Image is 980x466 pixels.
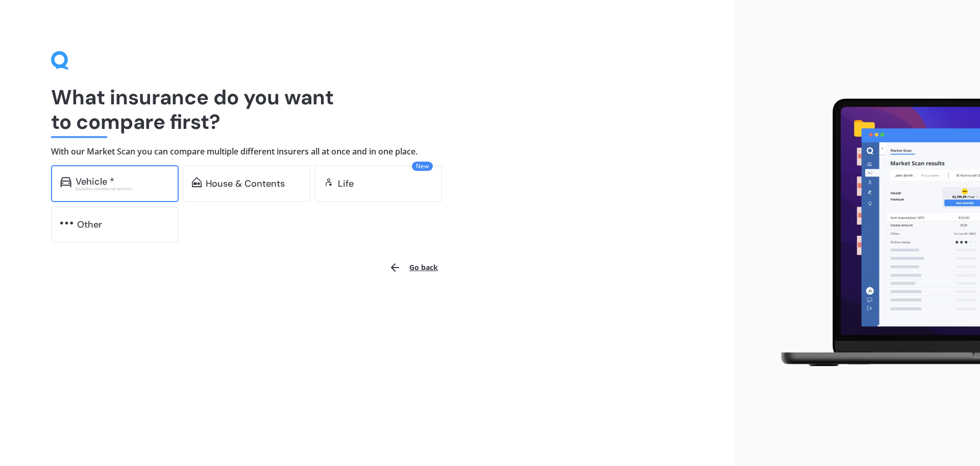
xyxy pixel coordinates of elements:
[412,162,433,171] span: New
[60,218,73,228] img: other.81dba5aafe580aa69f38.svg
[76,187,169,191] div: Excludes commercial vehicles
[766,93,980,374] img: laptop.webp
[77,219,102,230] div: Other
[76,176,114,187] div: Vehicle *
[383,255,444,280] button: Go back
[324,177,334,187] img: life.f720d6a2d7cdcd3ad642.svg
[192,177,202,187] img: home-and-contents.b802091223b8502ef2dd.svg
[206,179,285,189] div: House & Contents
[51,85,684,134] h1: What insurance do you want to compare first?
[51,146,684,157] h4: With our Market Scan you can compare multiple different insurers all at once and in one place.
[338,179,354,189] div: Life
[60,177,71,187] img: car.f15378c7a67c060ca3f3.svg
